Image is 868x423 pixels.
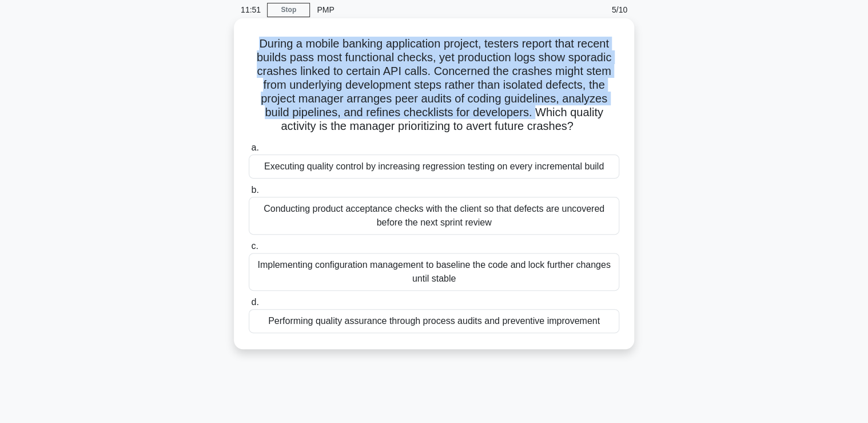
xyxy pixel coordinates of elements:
[249,253,619,291] div: Implementing configuration management to baseline the code and lock further changes until stable
[249,197,619,235] div: Conducting product acceptance checks with the client so that defects are uncovered before the nex...
[248,37,620,134] h5: During a mobile banking application project, testers report that recent builds pass most function...
[249,155,619,179] div: Executing quality control by increasing regression testing on every incremental build
[267,3,310,17] a: Stop
[251,143,258,152] span: a.
[251,185,258,195] span: b.
[249,309,619,333] div: Performing quality assurance through process audits and preventive improvement
[251,241,258,251] span: c.
[251,297,258,307] span: d.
